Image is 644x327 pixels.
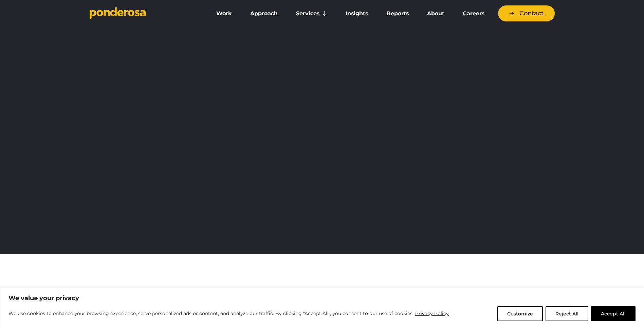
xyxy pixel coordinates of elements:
p: We use cookies to enhance your browsing experience, serve personalized ads or content, and analyz... [8,309,449,317]
a: Careers [455,6,492,21]
a: About [419,6,452,21]
a: Services [288,6,335,21]
a: Go to homepage [90,7,198,20]
a: Insights [338,6,376,21]
button: Customize [497,306,543,321]
p: We value your privacy [8,294,636,302]
a: Contact [498,5,555,21]
button: Accept All [591,306,636,321]
a: Reports [379,6,417,21]
a: Privacy Policy [415,309,449,317]
a: Approach [242,6,286,21]
button: Reject All [546,306,588,321]
a: Work [208,6,240,21]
